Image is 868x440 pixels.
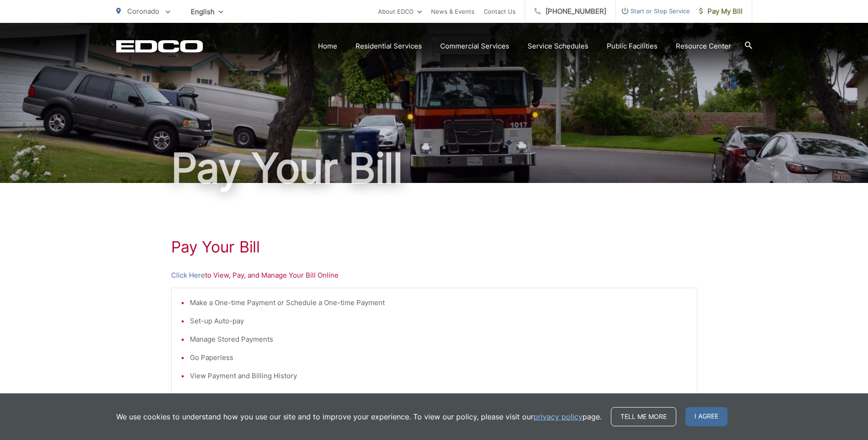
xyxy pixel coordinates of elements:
[116,411,602,422] p: We use cookies to understand how you use our site and to improve your experience. To view our pol...
[116,145,752,191] h1: Pay Your Bill
[528,41,588,52] a: Service Schedules
[431,6,474,17] a: News & Events
[611,407,676,426] a: Tell me more
[171,270,205,281] a: Click Here
[676,41,731,52] a: Resource Center
[607,41,658,52] a: Public Facilities
[190,297,688,308] li: Make a One-time Payment or Schedule a One-time Payment
[534,411,582,422] a: privacy policy
[171,238,697,256] h1: Pay Your Bill
[699,6,743,17] span: Pay My Bill
[378,6,422,17] a: About EDCO
[127,7,159,16] span: Coronado
[184,4,230,20] span: English
[171,270,697,281] p: to View, Pay, and Manage Your Bill Online
[190,316,688,327] li: Set-up Auto-pay
[440,41,509,52] a: Commercial Services
[116,40,203,53] a: EDCD logo. Return to the homepage.
[318,41,337,52] a: Home
[190,352,688,363] li: Go Paperless
[356,41,422,52] a: Residential Services
[484,6,516,17] a: Contact Us
[190,370,688,381] li: View Payment and Billing History
[685,407,728,426] span: I agree
[190,334,688,345] li: Manage Stored Payments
